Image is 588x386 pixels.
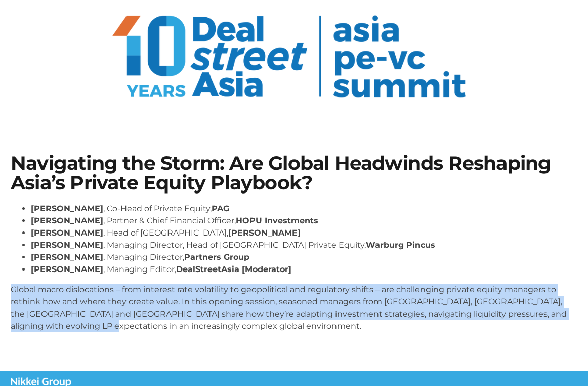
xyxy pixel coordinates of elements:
[228,228,301,238] strong: [PERSON_NAME]
[31,263,577,276] li: , Managing Editor,
[31,203,577,215] li: , Co-Head of Private Equity,
[31,252,103,262] strong: [PERSON_NAME]
[31,204,103,213] strong: [PERSON_NAME]
[31,227,577,239] li: , Head of [GEOGRAPHIC_DATA],
[31,251,577,263] li: , Managing Director,
[31,240,103,250] strong: [PERSON_NAME]
[176,264,291,274] strong: DealStreetAsia [Moderator]
[366,240,435,250] strong: Warburg Pincus
[184,252,249,262] strong: Partners Group
[236,216,318,225] strong: HOPU Investments
[11,284,577,332] p: Global macro dislocations – from interest rate volatility to geopolitical and regulatory shifts –...
[31,215,577,227] li: , Partner & Chief Financial Officer,
[11,153,577,192] h1: Navigating the Storm: Are Global Headwinds Reshaping Asia’s Private Equity Playbook?
[31,264,103,274] strong: [PERSON_NAME]
[31,239,577,251] li: , Managing Director, Head of [GEOGRAPHIC_DATA] Private Equity,
[31,228,103,238] strong: [PERSON_NAME]
[212,204,229,213] strong: PAG
[31,216,103,225] strong: [PERSON_NAME]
